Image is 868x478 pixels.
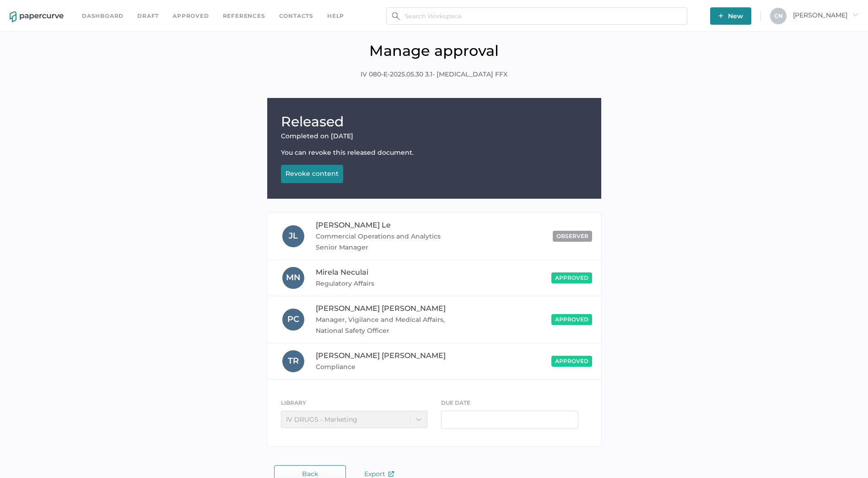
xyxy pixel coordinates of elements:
[286,272,301,282] span: M N
[281,132,588,140] div: Completed on [DATE]
[316,304,446,313] span: [PERSON_NAME] [PERSON_NAME]
[316,361,454,372] span: Compliance
[316,268,368,277] span: Mirela Neculai
[316,221,391,229] span: [PERSON_NAME] Le
[286,169,339,178] div: Revoke content
[361,70,507,80] span: IV 080-E-2025.05.30 3.1- [MEDICAL_DATA] FFX
[392,12,399,20] img: search.bf03fe8b.svg
[316,351,446,360] span: [PERSON_NAME] [PERSON_NAME]
[316,278,454,289] span: Regulatory Affairs
[281,165,343,183] button: Revoke content
[281,112,588,132] h1: Released
[710,7,751,25] button: New
[287,314,299,324] span: P C
[137,11,159,21] a: Draft
[281,148,588,157] div: You can revoke this released document.
[10,11,64,22] img: papercurve-logo-colour.7244d18c.svg
[388,471,394,477] img: external-link-icon.7ec190a1.svg
[327,11,344,21] div: help
[793,11,858,19] span: [PERSON_NAME]
[316,314,454,336] span: Manager, Vigilance and Medical Affairs, National Safety Officer
[281,399,306,406] span: LIBRARY
[555,358,588,364] span: approved
[289,231,298,241] span: J L
[718,7,743,25] span: New
[441,399,470,406] span: DUE DATE
[279,11,313,21] a: Contacts
[288,356,299,366] span: T R
[173,11,209,21] a: Approved
[555,316,588,323] span: approved
[223,11,265,21] a: References
[774,12,783,19] span: C N
[82,11,124,21] a: Dashboard
[852,11,858,18] i: arrow_right
[555,274,588,281] span: approved
[718,13,723,18] img: plus-white.e19ec114.svg
[7,42,861,60] h1: Manage approval
[386,7,687,25] input: Search Workspace
[556,233,588,239] span: observer
[316,231,454,253] span: Commercial Operations and Analytics Senior Manager
[302,470,318,478] span: Back
[364,470,394,478] span: Export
